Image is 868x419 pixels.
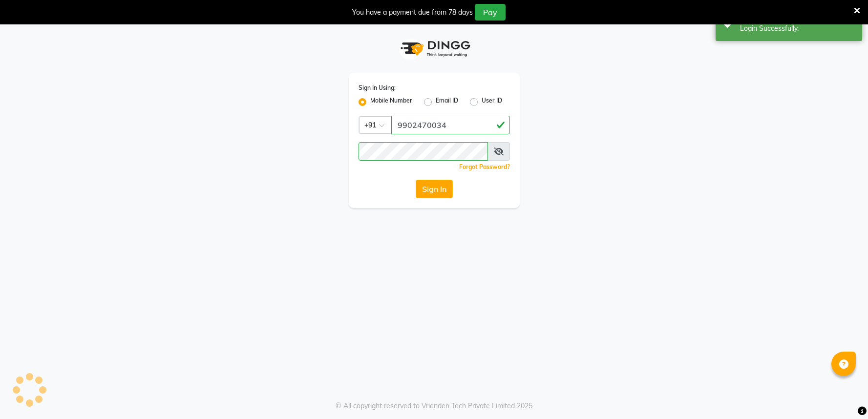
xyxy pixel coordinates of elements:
[359,142,488,161] input: Username
[740,23,855,34] div: Login Successfully.
[359,84,396,92] label: Sign In Using:
[391,116,510,134] input: Username
[395,34,473,63] img: logo1.svg
[352,7,473,18] div: You have a payment due from 78 days
[370,96,412,108] label: Mobile Number
[436,96,458,108] label: Email ID
[416,180,453,198] button: Sign In
[482,96,502,108] label: User ID
[827,380,858,409] iframe: chat widget
[459,163,510,170] a: Forgot Password?
[475,4,506,21] button: Pay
